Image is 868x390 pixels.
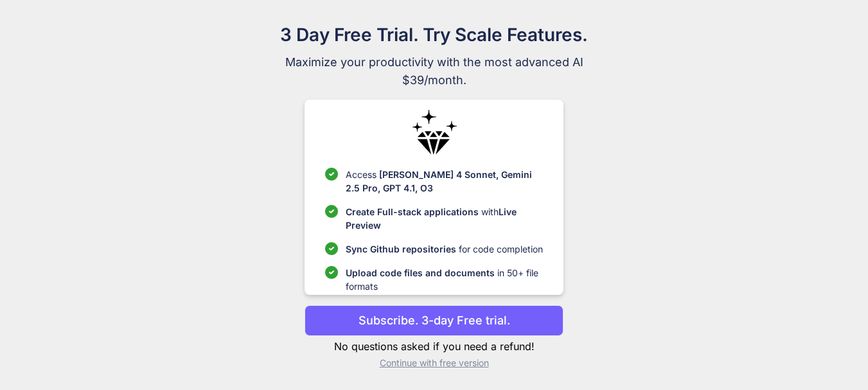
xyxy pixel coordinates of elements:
img: checklist [325,266,338,279]
h1: 3 Day Free Trial. Try Scale Features. [218,21,650,48]
img: checklist [325,168,338,181]
span: Sync Github repositories [346,244,456,254]
p: Subscribe. 3-day Free trial. [359,312,510,329]
span: [PERSON_NAME] 4 Sonnet, Gemini 2.5 Pro, GPT 4.1, O3 [346,169,532,193]
p: No questions asked if you need a refund! [305,339,563,354]
span: Maximize your productivity with the most advanced AI [218,53,650,71]
button: Subscribe. 3-day Free trial. [305,305,563,336]
img: checklist [325,242,338,255]
p: Access [346,168,543,195]
p: for code completion [346,242,543,256]
p: Continue with free version [305,357,563,369]
img: checklist [325,205,338,218]
p: with [346,205,543,232]
span: Upload code files and documents [346,267,495,278]
p: in 50+ file formats [346,266,543,293]
span: Create Full-stack applications [346,206,481,217]
span: $39/month. [218,71,650,89]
